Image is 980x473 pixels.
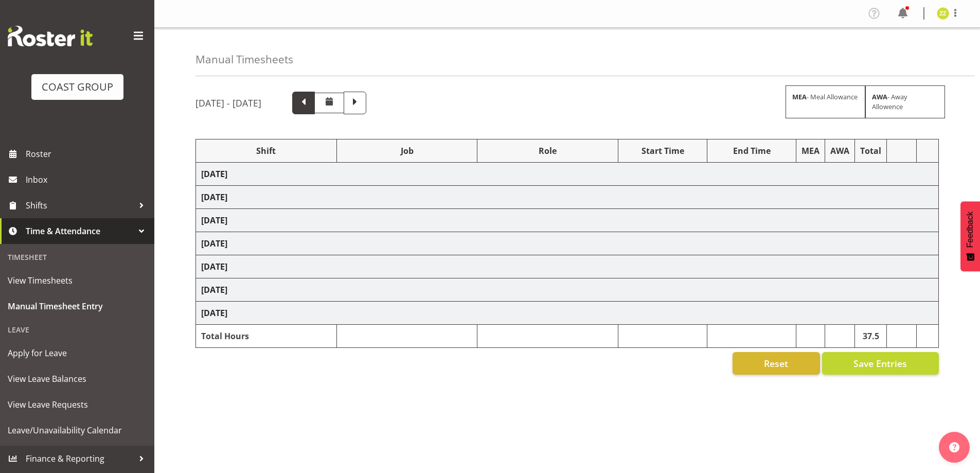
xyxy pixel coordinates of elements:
[865,85,945,118] div: - Away Allowence
[3,340,152,366] a: Apply for Leave
[26,146,149,162] span: Roster
[8,345,147,361] span: Apply for Leave
[3,268,152,293] a: View Timesheets
[764,357,788,370] span: Reset
[201,145,331,157] div: Shift
[3,319,152,340] div: Leave
[196,186,939,209] td: [DATE]
[966,212,975,248] span: Feedback
[860,145,881,157] div: Total
[196,209,939,232] td: [DATE]
[8,397,147,412] span: View Leave Requests
[623,145,702,157] div: Start Time
[3,247,152,268] div: Timesheet
[196,255,939,278] td: [DATE]
[937,7,949,20] img: zack-ziogas9954.jpg
[196,278,939,302] td: [DATE]
[8,26,93,46] img: Rosterit website logo
[855,325,887,348] td: 37.5
[792,92,807,101] strong: MEA
[196,163,939,186] td: [DATE]
[196,232,939,255] td: [DATE]
[3,293,152,319] a: Manual Timesheet Entry
[3,417,152,443] a: Leave/Unavailability Calendar
[3,366,152,392] a: View Leave Balances
[342,145,472,157] div: Job
[8,273,147,288] span: View Timesheets
[801,145,819,157] div: MEA
[196,325,337,348] td: Total Hours
[733,352,820,375] button: Reset
[195,54,293,65] h4: Manual Timesheets
[26,451,134,466] span: Finance & Reporting
[26,198,134,213] span: Shifts
[786,85,865,118] div: - Meal Allowance
[8,371,147,387] span: View Leave Balances
[196,302,939,325] td: [DATE]
[195,97,261,109] h5: [DATE] - [DATE]
[949,442,959,452] img: help-xxl-2.png
[483,145,613,157] div: Role
[26,223,134,239] span: Time & Attendance
[872,92,887,101] strong: AWA
[960,201,980,271] button: Feedback - Show survey
[8,299,147,314] span: Manual Timesheet Entry
[830,145,849,157] div: AWA
[42,79,113,95] div: COAST GROUP
[712,145,791,157] div: End Time
[26,172,149,187] span: Inbox
[8,423,147,438] span: Leave/Unavailability Calendar
[822,352,939,375] button: Save Entries
[3,392,152,417] a: View Leave Requests
[853,357,907,370] span: Save Entries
